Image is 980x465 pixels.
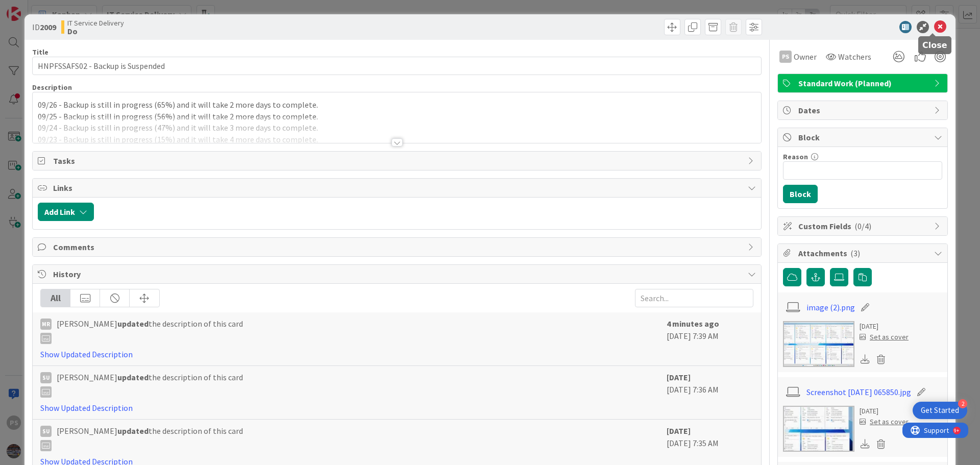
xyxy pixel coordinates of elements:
[850,248,860,258] span: ( 3 )
[667,317,753,360] div: [DATE] 7:39 AM
[667,372,691,382] b: [DATE]
[854,221,871,231] span: ( 0/4 )
[38,203,94,221] button: Add Link
[52,4,57,12] div: 9+
[838,51,871,63] span: Watchers
[921,405,959,415] div: Get Started
[40,349,133,359] a: Show Updated Description
[635,289,753,307] input: Search...
[53,268,743,280] span: History
[53,182,743,194] span: Links
[806,301,855,313] a: image (2).png
[57,371,243,398] span: [PERSON_NAME] the description of this card
[67,19,124,27] span: IT Service Delivery
[913,402,967,419] div: Open Get Started checklist, remaining modules: 2
[798,247,929,259] span: Attachments
[798,220,929,232] span: Custom Fields
[67,27,124,35] b: Do
[860,321,909,332] div: [DATE]
[32,47,48,57] label: Title
[41,289,70,307] div: All
[57,317,243,344] span: [PERSON_NAME] the description of this card
[667,371,753,414] div: [DATE] 7:36 AM
[860,353,871,366] div: Download
[779,51,792,63] div: PS
[117,372,149,382] b: updated
[40,426,52,437] div: SU
[806,386,911,398] a: Screenshot [DATE] 065850.jpg
[40,319,52,330] div: MR
[798,104,929,116] span: Dates
[783,185,818,203] button: Block
[32,21,56,33] span: ID
[798,77,929,89] span: Standard Work (Planned)
[667,319,719,329] b: 4 minutes ago
[958,399,967,408] div: 2
[40,372,52,383] div: SU
[32,83,72,92] span: Description
[860,417,909,427] div: Set as cover
[38,99,756,111] p: 09/26 - Backup is still in progress (65%) and it will take 2 more days to complete.
[922,40,947,50] h5: Close
[38,111,756,123] p: 09/25 - Backup is still in progress (56%) and it will take 2 more days to complete.
[798,131,929,143] span: Block
[53,155,743,167] span: Tasks
[860,332,909,342] div: Set as cover
[860,406,909,417] div: [DATE]
[40,403,133,413] a: Show Updated Description
[53,241,743,253] span: Comments
[783,152,808,161] label: Reason
[40,22,56,32] b: 2009
[32,57,762,75] input: type card name here...
[794,51,817,63] span: Owner
[57,425,243,451] span: [PERSON_NAME] the description of this card
[667,426,691,436] b: [DATE]
[117,319,149,329] b: updated
[860,437,871,451] div: Download
[21,2,46,14] span: Support
[117,426,149,436] b: updated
